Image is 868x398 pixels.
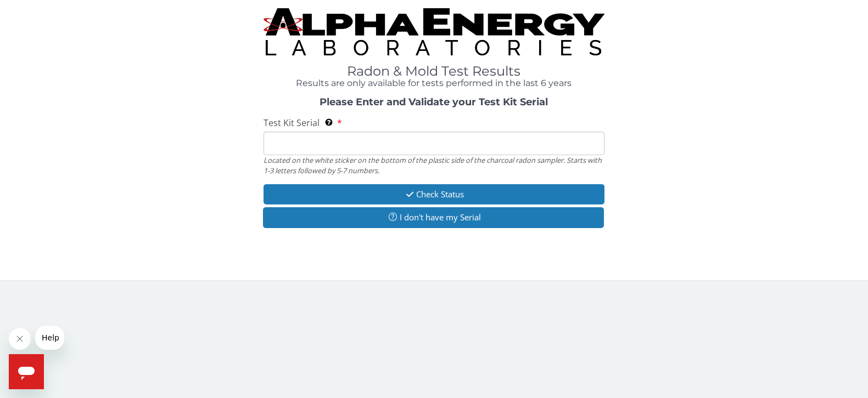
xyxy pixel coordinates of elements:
[264,64,604,78] h1: Radon & Mold Test Results
[35,326,64,350] iframe: Message from company
[264,78,604,88] h4: Results are only available for tests performed in the last 6 years
[9,328,31,350] iframe: Close message
[320,96,548,108] strong: Please Enter and Validate your Test Kit Serial
[264,8,604,55] img: TightCrop.jpg
[264,155,604,175] div: Located on the white sticker on the bottom of the plastic side of the charcoal radon sampler. Sta...
[264,117,320,129] span: Test Kit Serial
[9,354,44,389] iframe: Button to launch messaging window
[263,207,603,228] button: I don't have my Serial
[264,184,604,204] button: Check Status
